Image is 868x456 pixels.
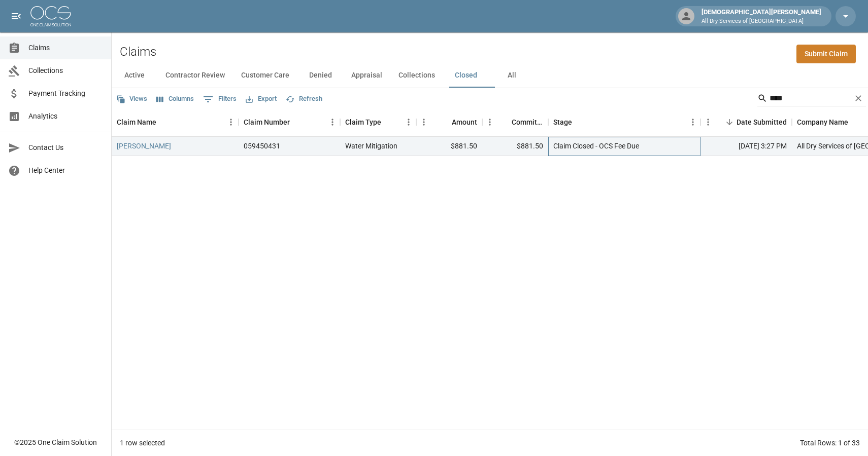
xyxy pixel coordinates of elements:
div: Committed Amount [482,108,548,136]
div: Amount [452,108,477,136]
a: [PERSON_NAME] [117,141,171,151]
button: Menu [416,115,431,130]
div: Total Rows: 1 of 33 [800,438,860,448]
div: Date Submitted [737,108,787,136]
div: Claim Type [345,108,381,136]
button: Refresh [283,91,325,107]
span: Help Center [28,165,103,176]
button: Menu [223,115,239,130]
h2: Claims [120,45,156,59]
div: Amount [416,108,482,136]
button: Appraisal [343,63,390,88]
button: Denied [297,63,343,88]
span: Claims [28,43,103,53]
div: $881.50 [482,137,548,156]
button: Export [243,91,279,107]
button: Menu [700,115,716,130]
span: Contact Us [28,142,103,153]
a: Submit Claim [796,45,856,63]
button: Customer Care [233,63,297,88]
div: Committed Amount [512,108,543,136]
button: Sort [497,115,512,129]
button: Closed [443,63,489,88]
div: Claim Number [239,108,340,136]
div: Stage [548,108,700,136]
button: Menu [401,115,416,130]
div: Claim Name [117,108,156,136]
div: Claim Closed - OCS Fee Due [553,141,639,151]
div: Claim Name [112,108,239,136]
button: Show filters [201,91,239,107]
p: All Dry Services of [GEOGRAPHIC_DATA] [702,17,821,26]
div: 059450431 [244,141,280,151]
button: Sort [722,115,737,129]
button: Active [112,63,157,88]
button: Sort [381,115,395,129]
span: Payment Tracking [28,88,103,99]
button: open drawer [6,6,26,26]
div: Claim Number [244,108,290,136]
button: Sort [848,115,862,129]
div: © 2025 One Claim Solution [14,437,97,447]
div: 1 row selected [120,438,165,448]
button: Select columns [154,91,196,107]
div: Claim Type [340,108,416,136]
div: dynamic tabs [112,63,868,88]
button: Clear [851,91,866,106]
img: ocs-logo-white-transparent.png [30,6,71,26]
div: Date Submitted [700,108,792,136]
button: Contractor Review [157,63,233,88]
button: Sort [290,115,304,129]
button: Menu [325,115,340,130]
div: $881.50 [416,137,482,156]
button: All [489,63,535,88]
div: Stage [553,108,572,136]
button: Sort [156,115,171,129]
button: Collections [390,63,443,88]
div: Company Name [797,108,848,136]
button: Sort [572,115,586,129]
div: Search [757,90,866,108]
button: Views [114,91,150,107]
button: Menu [482,115,497,130]
span: Analytics [28,111,103,122]
div: Water Mitigation [345,141,397,151]
span: Collections [28,65,103,76]
button: Menu [685,115,700,130]
button: Sort [438,115,452,129]
div: [DATE] 3:27 PM [700,137,792,156]
div: [DEMOGRAPHIC_DATA][PERSON_NAME] [697,7,825,25]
